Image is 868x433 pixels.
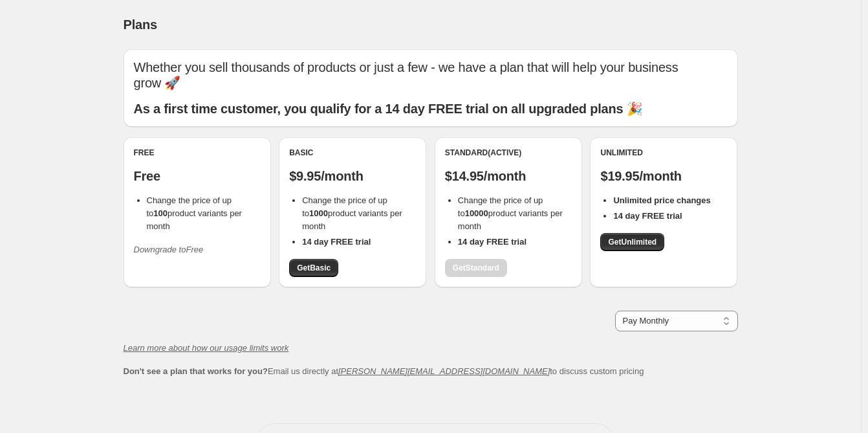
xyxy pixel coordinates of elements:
p: $19.95/month [600,168,727,184]
a: GetUnlimited [600,233,664,251]
div: Basic [289,148,416,158]
p: Whether you sell thousands of products or just a few - we have a plan that will help your busines... [134,60,728,91]
p: Free [134,168,261,184]
p: $9.95/month [289,168,416,184]
b: 14 day FREE trial [613,211,682,221]
b: Don't see a plan that works for you? [124,366,268,376]
span: Get Unlimited [608,237,656,247]
a: GetBasic [289,259,338,277]
b: 1000 [309,208,328,218]
span: Plans [124,17,157,32]
b: Unlimited price changes [613,195,710,205]
span: Change the price of up to product variants per month [147,195,242,231]
div: Unlimited [600,148,727,158]
span: Email us directly at to discuss custom pricing [124,366,644,376]
b: As a first time customer, you qualify for a 14 day FREE trial on all upgraded plans 🎉 [134,102,643,116]
span: Change the price of up to product variants per month [302,195,402,231]
b: 100 [153,208,168,218]
b: 10000 [465,208,488,218]
span: Change the price of up to product variants per month [458,195,563,231]
a: Learn more about how our usage limits work [124,343,289,353]
b: 14 day FREE trial [458,237,526,247]
button: Downgrade toFree [126,239,212,260]
p: $14.95/month [445,168,572,184]
div: Free [134,148,261,158]
a: [PERSON_NAME][EMAIL_ADDRESS][DOMAIN_NAME] [338,366,550,376]
b: 14 day FREE trial [302,237,371,247]
div: Standard (Active) [445,148,572,158]
i: Downgrade to Free [134,245,204,254]
span: Get Basic [297,263,331,273]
